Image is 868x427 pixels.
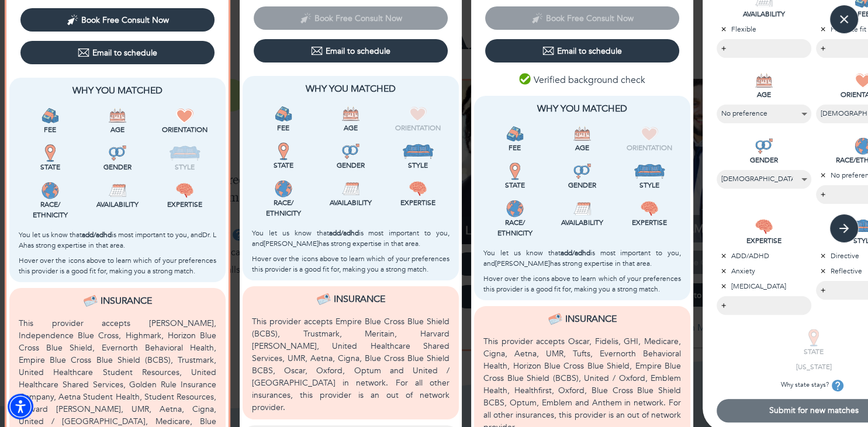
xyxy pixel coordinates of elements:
p: Hover over the icons above to learn which of your preferences this provider is a good fit for, ma... [252,254,449,275]
div: This provider is licensed to work in your state. [19,144,81,172]
p: This provider accepts Empire Blue Cross Blue Shield (BCBS), Trustmark, Meritain, Harvard [PERSON_... [252,315,449,414]
p: State [19,162,81,172]
p: Style [154,162,216,172]
p: ADD/ADHD [717,251,811,261]
img: Race/<br />Ethnicity [275,180,292,197]
button: tooltip [829,377,846,394]
button: Email to schedule [254,39,448,63]
b: add/adhd [82,230,112,239]
button: Email to schedule [485,39,679,63]
p: Race/ Ethnicity [19,199,81,220]
b: add/adhd [561,248,590,258]
img: Gender [573,162,591,180]
p: Insurance [565,312,617,326]
img: Availability [573,200,591,217]
p: State [252,160,314,171]
p: Verified background check [519,73,645,87]
img: GENDER [755,137,773,155]
p: AVAILABILITY [717,9,811,19]
img: Fee [275,105,292,123]
p: Anxiety [717,266,811,276]
p: STATE [766,346,861,357]
p: Gender [319,160,382,171]
button: Book Free Consult Now [20,8,215,32]
p: Orientation [154,124,216,135]
p: Age [86,124,148,135]
b: add/adhd [329,228,359,238]
img: Race/<br />Ethnicity [506,200,524,217]
p: Fee [19,124,81,135]
img: Expertise [176,182,193,199]
img: Gender [109,144,126,162]
p: Gender [551,180,613,190]
p: Race/ Ethnicity [252,197,314,218]
p: Orientation [387,123,449,133]
p: Expertise [387,197,449,208]
p: You let us know that is most important to you, and Dr. L A has strong expertise in that area. [19,230,216,251]
img: Availability [109,182,126,199]
p: Style [618,180,681,190]
p: Orientation [618,143,681,153]
div: Email to schedule [311,45,390,57]
p: Why state stays? [766,377,861,394]
p: Availability [551,217,613,228]
img: Availability [342,180,359,197]
p: Fee [252,123,314,133]
p: Fee [483,143,546,153]
div: Accessibility Menu [8,394,33,419]
p: Age [551,143,613,153]
img: Expertise [409,180,427,197]
p: GENDER [717,155,811,165]
p: Why You Matched [483,102,681,116]
div: Email to schedule [78,47,157,58]
p: Availability [319,197,382,208]
img: Age [109,107,126,124]
p: AGE [717,89,811,100]
img: EXPERTISE [755,218,773,235]
button: Email to schedule [20,41,215,64]
img: Fee [42,107,59,124]
p: [MEDICAL_DATA] [717,281,811,291]
p: Hover over the icons above to learn which of your preferences this provider is a good fit for, ma... [19,255,216,276]
p: Why You Matched [19,84,216,98]
img: Race/<br />Ethnicity [42,182,59,199]
p: Style [387,160,449,171]
p: EXPERTISE [717,235,811,246]
img: Fee [506,125,524,143]
p: Expertise [618,217,681,228]
p: Insurance [334,292,385,306]
p: Availability [86,199,148,210]
p: State [483,180,546,190]
div: This provider is licensed to work in your state. [252,143,314,171]
img: Expertise [641,200,658,217]
p: [US_STATE] [766,362,861,372]
p: Age [319,123,382,133]
img: Gender [342,143,359,160]
span: Book Free Consult Now [81,15,169,26]
p: Insurance [101,294,152,308]
span: This provider has not yet shared their calendar link. Please email the provider to schedule [254,12,448,23]
p: You let us know that is most important to you, and [PERSON_NAME] has strong expertise in that area. [252,228,449,249]
p: Race/ Ethnicity [483,217,546,238]
img: Style [169,144,201,162]
img: Style [402,143,434,160]
div: Email to schedule [542,45,622,57]
img: Age [342,105,359,123]
img: Orientation [176,107,193,124]
p: Expertise [154,199,216,210]
img: State [275,143,292,160]
p: Gender [86,162,148,172]
p: You let us know that is most important to you, and [PERSON_NAME] has strong expertise in that area. [483,248,681,269]
p: Flexible [717,24,811,34]
p: Why You Matched [252,82,449,96]
img: AGE [755,72,773,89]
img: Age [573,125,591,143]
img: STATE [805,329,822,346]
img: State [42,144,59,162]
img: Orientation [641,125,658,143]
img: Orientation [409,105,427,123]
img: State [506,162,524,180]
div: This provider is licensed to work in your state. [483,162,546,190]
p: Hover over the icons above to learn which of your preferences this provider is a good fit for, ma... [483,273,681,294]
img: Style [634,162,666,180]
